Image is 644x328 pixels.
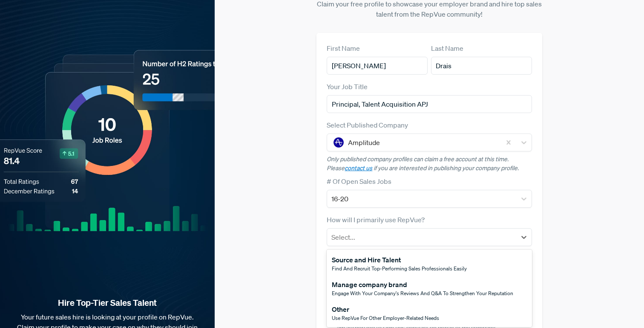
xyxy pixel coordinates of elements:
[431,57,532,75] input: Last Name
[14,297,201,308] strong: Hire Top-Tier Sales Talent
[327,57,428,75] input: First Name
[327,95,532,113] input: Title
[327,176,391,186] label: # Of Open Sales Jobs
[332,314,439,322] span: Use RepVue for other employer-related needs
[332,304,439,314] div: Other
[333,137,344,148] img: Amplitude
[332,279,513,290] div: Manage company brand
[327,81,368,92] label: Your Job Title
[431,43,463,53] label: Last Name
[332,265,467,272] span: Find and recruit top-performing sales professionals easily
[327,43,360,53] label: First Name
[345,164,372,172] a: contact us
[327,155,532,173] p: Only published company profiles can claim a free account at this time. Please if you are interest...
[332,255,467,265] div: Source and Hire Talent
[327,215,425,225] label: How will I primarily use RepVue?
[332,290,513,297] span: Engage with your company's reviews and Q&A to strengthen your reputation
[327,120,408,130] label: Select Published Company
